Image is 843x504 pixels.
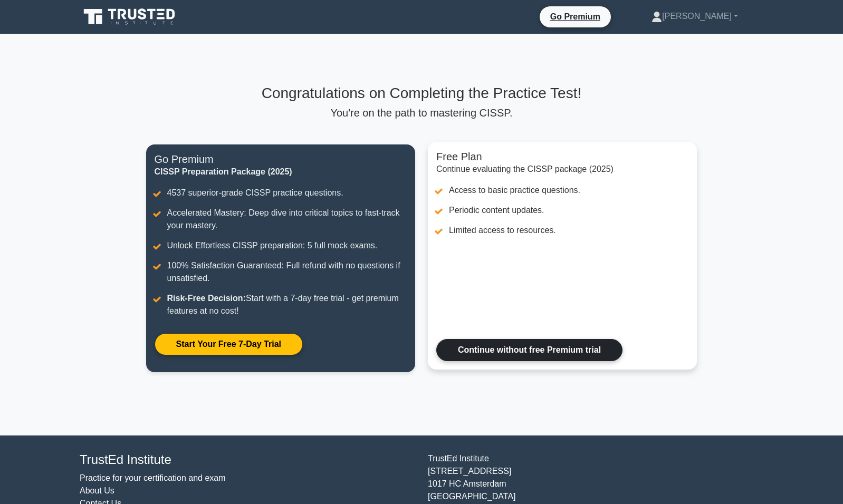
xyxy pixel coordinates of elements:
h4: TrustEd Institute [80,452,415,468]
a: Practice for your certification and exam [80,473,226,482]
p: You're on the path to mastering CISSP. [146,106,697,119]
a: About Us [80,486,114,495]
h3: Congratulations on Completing the Practice Test! [146,84,697,102]
a: Continue without free Premium trial [436,339,622,361]
a: Start Your Free 7-Day Trial [155,333,303,355]
a: [PERSON_NAME] [626,6,763,27]
a: Go Premium [544,10,607,23]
